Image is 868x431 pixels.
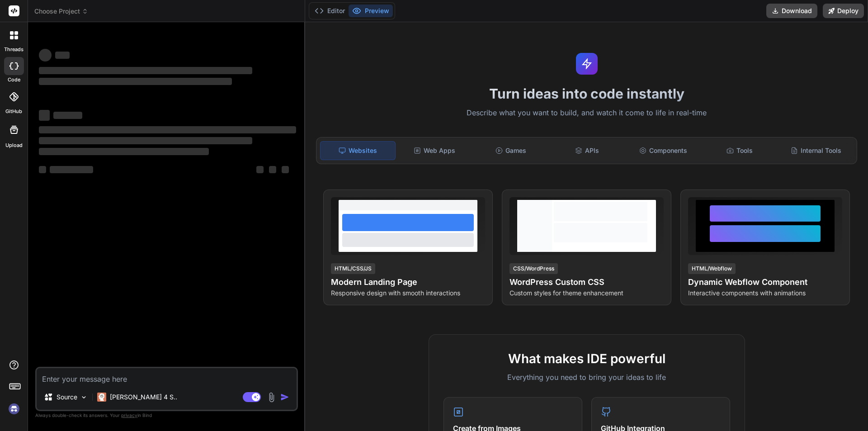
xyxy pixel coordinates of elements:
span: ‌ [50,166,93,173]
span: Choose Project [34,7,88,16]
span: ‌ [53,112,82,119]
label: GitHub [5,108,22,115]
span: ‌ [55,52,70,59]
h4: Dynamic Webflow Component [688,276,842,289]
p: Always double-check its answers. Your in Bind [35,411,298,420]
button: Deploy [823,4,864,18]
p: Everything you need to bring your ideas to life [443,372,730,383]
label: code [8,76,20,84]
div: Web Apps [397,141,472,160]
h4: Modern Landing Page [331,276,485,289]
div: Websites [320,141,396,160]
div: Components [626,141,701,160]
span: ‌ [39,49,52,62]
img: Claude 4 Sonnet [97,393,106,402]
img: icon [280,393,289,402]
div: HTML/Webflow [688,263,736,274]
label: threads [4,46,24,53]
h1: Turn ideas into code instantly [311,85,863,102]
span: ‌ [39,137,252,144]
button: Download [766,4,817,18]
label: Upload [5,142,23,149]
p: [PERSON_NAME] 4 S.. [110,393,177,402]
button: Editor [311,5,349,17]
h2: What makes IDE powerful [443,349,730,368]
span: ‌ [39,166,46,173]
p: Source [57,393,77,402]
div: HTML/CSS/JS [331,263,375,274]
span: ‌ [39,110,50,121]
img: Pick Models [80,393,88,401]
span: ‌ [282,166,289,173]
div: APIs [550,141,624,160]
p: Describe what you want to build, and watch it come to life in real-time [311,107,863,119]
h4: WordPress Custom CSS [509,276,664,289]
div: Games [474,141,548,160]
div: Tools [703,141,777,160]
p: Custom styles for theme enhancement [509,289,664,298]
img: attachment [266,392,277,403]
p: Interactive components with animations [688,289,842,298]
span: privacy [121,412,137,418]
img: signin [6,401,22,417]
span: ‌ [39,148,209,155]
p: Responsive design with smooth interactions [331,289,485,298]
span: ‌ [39,78,232,85]
span: ‌ [39,67,252,74]
button: Preview [349,5,393,17]
span: ‌ [256,166,264,173]
span: ‌ [269,166,276,173]
div: CSS/WordPress [509,263,558,274]
div: Internal Tools [778,141,853,160]
span: ‌ [39,126,296,133]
